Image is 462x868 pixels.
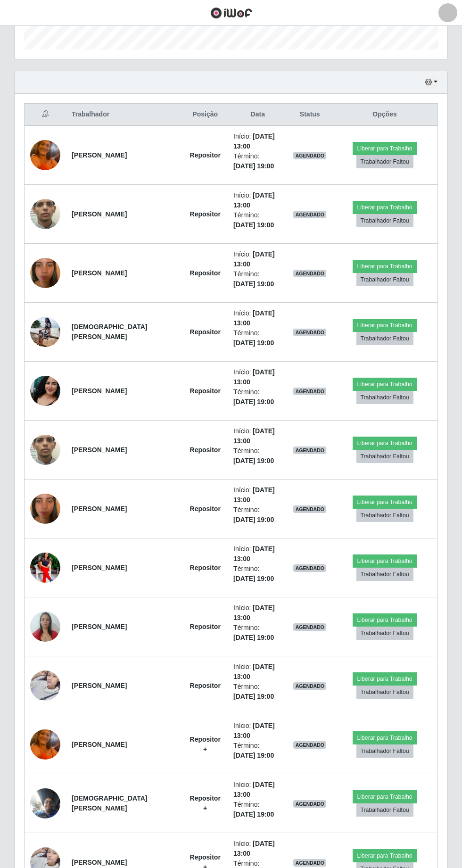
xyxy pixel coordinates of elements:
strong: [PERSON_NAME] [72,564,127,571]
button: Trabalhador Faltou [356,155,413,168]
th: Trabalhador [66,104,182,126]
time: [DATE] 19:00 [233,221,274,229]
span: AGENDADO [293,741,326,749]
li: Término: [233,564,282,584]
strong: [PERSON_NAME] [72,505,127,513]
img: 1747894818332.jpeg [30,416,60,483]
button: Liberar para Trabalho [353,672,416,686]
button: Trabalhador Faltou [356,509,413,522]
img: 1744940135172.jpeg [30,724,60,764]
strong: [PERSON_NAME] [72,151,127,159]
li: Início: [233,249,282,269]
strong: Repositor [190,151,221,159]
span: AGENDADO [293,152,326,159]
li: Término: [233,741,282,761]
th: Status [288,104,332,126]
li: Término: [233,151,282,171]
time: [DATE] 13:00 [233,132,275,150]
span: AGENDADO [293,682,326,690]
time: [DATE] 13:00 [233,545,275,562]
strong: [PERSON_NAME] [72,682,127,689]
strong: Repositor [190,328,221,336]
strong: Repositor [190,623,221,630]
time: [DATE] 19:00 [233,693,274,700]
li: Término: [233,800,282,819]
strong: [PERSON_NAME] [72,741,127,748]
button: Trabalhador Faltou [356,627,413,640]
li: Início: [233,367,282,387]
button: Trabalhador Faltou [356,214,413,227]
li: Início: [233,780,282,800]
time: [DATE] 19:00 [233,752,274,759]
strong: [PERSON_NAME] [72,859,127,866]
strong: Repositor [190,505,221,513]
button: Liberar para Trabalho [353,731,416,744]
li: Término: [233,505,282,525]
li: Término: [233,623,282,643]
button: Liberar para Trabalho [353,790,416,803]
strong: [DEMOGRAPHIC_DATA][PERSON_NAME] [72,323,147,340]
li: Término: [233,387,282,407]
img: 1753374909353.jpeg [30,606,60,646]
strong: [DEMOGRAPHIC_DATA][PERSON_NAME] [72,794,147,812]
span: AGENDADO [293,564,326,572]
span: AGENDADO [293,270,326,277]
button: Liberar para Trabalho [353,849,416,862]
button: Trabalhador Faltou [356,450,413,463]
button: Trabalhador Faltou [356,332,413,345]
span: AGENDADO [293,446,326,454]
img: 1744940135172.jpeg [30,135,60,175]
button: Trabalhador Faltou [356,803,413,817]
img: CoreUI Logo [210,7,252,19]
img: 1753292637773.jpeg [30,364,60,418]
button: Liberar para Trabalho [353,613,416,627]
time: [DATE] 13:00 [233,486,275,504]
li: Início: [233,721,282,741]
img: 1753274341603.jpeg [30,312,60,352]
time: [DATE] 19:00 [233,280,274,288]
li: Início: [233,839,282,859]
time: [DATE] 19:00 [233,516,274,523]
img: 1745852964490.jpeg [30,783,60,823]
li: Início: [233,190,282,210]
time: [DATE] 19:00 [233,634,274,641]
strong: Repositor [190,269,221,277]
button: Liberar para Trabalho [353,496,416,509]
span: AGENDADO [293,800,326,808]
strong: [PERSON_NAME] [72,387,127,395]
th: Opções [332,104,437,126]
time: [DATE] 13:00 [233,368,275,386]
li: Término: [233,682,282,702]
time: [DATE] 19:00 [233,162,274,170]
strong: [PERSON_NAME] [72,446,127,454]
strong: [PERSON_NAME] [72,210,127,218]
strong: Repositor + [190,794,221,812]
th: Data [228,104,288,126]
img: 1748978013900.jpeg [30,246,60,300]
span: AGENDADO [293,329,326,336]
time: [DATE] 13:00 [233,309,275,327]
th: Posição [182,104,228,126]
li: Término: [233,328,282,348]
li: Término: [233,446,282,466]
span: AGENDADO [293,859,326,867]
li: Início: [233,308,282,328]
span: AGENDADO [293,211,326,218]
time: [DATE] 19:00 [233,810,274,818]
button: Trabalhador Faltou [356,391,413,404]
time: [DATE] 13:00 [233,781,275,798]
li: Início: [233,426,282,446]
button: Liberar para Trabalho [353,437,416,450]
img: 1747894818332.jpeg [30,181,60,248]
time: [DATE] 19:00 [233,339,274,347]
time: [DATE] 13:00 [233,604,275,621]
time: [DATE] 13:00 [233,663,275,680]
li: Início: [233,132,282,151]
time: [DATE] 13:00 [233,250,275,268]
button: Trabalhador Faltou [356,568,413,581]
strong: Repositor + [190,736,221,753]
button: Trabalhador Faltou [356,744,413,758]
li: Término: [233,269,282,289]
time: [DATE] 13:00 [233,427,275,445]
button: Liberar para Trabalho [353,201,416,214]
